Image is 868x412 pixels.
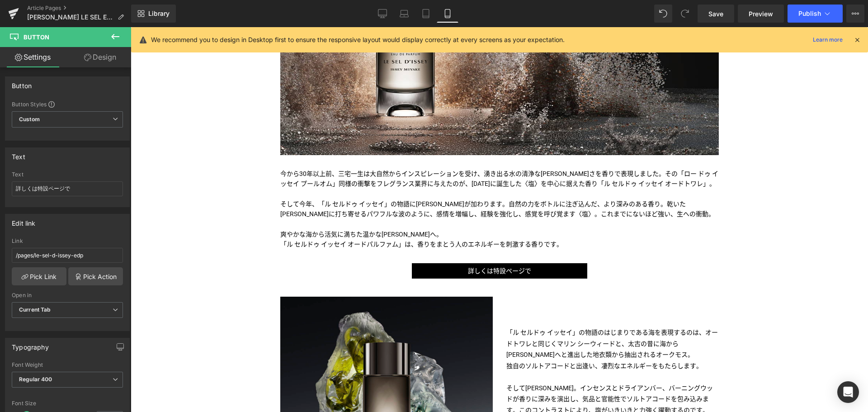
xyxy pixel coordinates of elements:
[376,355,588,389] p: そして[PERSON_NAME]。インセンスとドライアンバー、バーニングウッドが香りに深みを演出し、気品と官能性で
[27,5,131,12] a: Article Pages
[337,240,401,247] span: 詳しくは特設ページで
[68,267,123,285] a: Pick Action
[12,292,123,298] div: Open in
[19,376,52,383] b: Regular 400
[376,333,588,345] p: 独自のソルトアコードと出逢い、凄烈なエネルギーをもたらします。
[415,5,437,23] a: Tablet
[150,142,588,162] p: 今から30年以上前、三宅一生は大自然からインスピレーションを受け、湧き出る水の清浄な[PERSON_NAME]さを香りで表現しました。 その「ロー ドゥ イッセイ プールオム」同様の衝撃をフレグ...
[846,5,864,23] button: More
[12,171,123,178] div: Text
[12,267,66,285] a: Pick Link
[12,214,36,227] div: Edit link
[27,14,114,21] span: [PERSON_NAME] LE SEL EDP ニュース（9/3公開）
[150,212,588,222] p: 「ル セルドゥ イッセイ オードパルファム」は、香りをまとう人のエネルギーを刺激する香りです。
[148,9,170,18] span: Library
[281,236,457,252] a: 詳しくは特設ページで
[131,5,176,23] a: New Library
[67,47,133,67] a: Design
[12,400,123,407] div: Font Size
[738,5,784,23] a: Preview
[654,5,672,23] button: Undo
[24,33,49,41] span: Button
[19,306,51,313] b: Current Tab
[809,34,846,45] a: Learn more
[151,35,565,45] p: We recommend you to design in Desktop first to ensure the responsive layout would display correct...
[837,381,859,403] div: Open Intercom Messenger
[788,5,843,23] button: Publish
[393,5,415,23] a: Laptop
[150,161,588,192] p: そして今年、「ル セルドゥ イッセイ」の物語に[PERSON_NAME]が加わります。自然の力をボトルに注ぎ込んだ、より深みのある香り。乾いた[PERSON_NAME]に打ち寄せるパワフルな波の...
[12,100,123,108] div: Button Styles
[798,10,821,17] span: Publish
[708,9,723,19] span: Save
[12,148,25,161] div: Text
[12,238,123,244] div: Link
[19,116,40,123] b: Custom
[376,300,588,333] p: 「ル セルドゥ イッセイ」の物語のはじまりである海を表現するのは、オードトワレと同じくマリン シーウィードと、太古の昔に海から[PERSON_NAME]へと進出した地衣類から抽出されるオークモス。
[150,202,588,212] p: 爽やかな海から活気に満ちた温かな[PERSON_NAME]へ。
[12,248,123,263] input: https://your-shop.myshopify.com
[12,77,32,90] div: Button
[12,362,123,368] div: Font Weight
[676,5,694,23] button: Redo
[12,338,49,351] div: Typography
[437,5,458,23] a: Mobile
[372,5,393,23] a: Desktop
[749,9,773,19] span: Preview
